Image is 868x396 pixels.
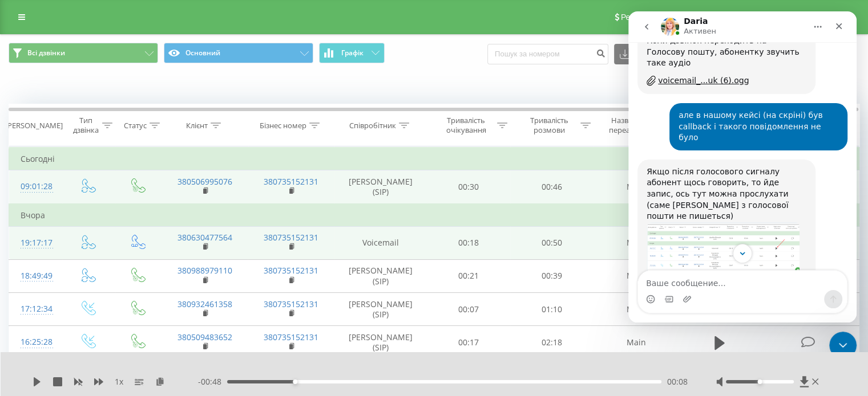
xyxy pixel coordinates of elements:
td: Main [593,226,679,259]
td: Main [593,259,679,292]
span: 1 x [115,376,123,387]
a: 380630477564 [177,232,232,243]
td: 00:18 [427,226,510,259]
a: 380735152131 [264,232,318,243]
iframe: Intercom live chat [829,332,857,359]
a: 380735152131 [264,332,318,342]
td: Voicemail [334,226,427,259]
td: Main [593,170,679,204]
button: Експорт [614,44,676,64]
td: Main [593,326,679,359]
td: 00:17 [427,326,510,359]
a: 380988979110 [177,265,232,276]
div: Назва схеми переадресації [604,116,664,135]
span: Всі дзвінки [27,48,65,58]
div: Статус [124,121,147,130]
a: 380735152131 [264,176,318,187]
a: 380735152131 [264,299,318,309]
td: [PERSON_NAME] (SIP) [334,326,427,359]
div: 19:17:17 [21,232,51,254]
td: Сьогодні [9,148,859,170]
td: Вчора [9,204,859,227]
button: Графік [319,43,385,63]
td: Main [593,293,679,326]
div: [PERSON_NAME] [5,121,63,130]
div: Тривалість очікування [438,116,495,135]
td: 00:50 [510,226,593,259]
div: Бізнес номер [260,121,306,130]
span: Реферальна програма [621,13,705,22]
div: Тривалість розмови [520,116,578,135]
td: 00:21 [427,259,510,292]
div: Співробітник [349,121,396,130]
button: Всі дзвінки [9,43,158,63]
td: 00:07 [427,293,510,326]
div: Тип дзвінка [72,116,99,135]
td: 00:30 [427,170,510,204]
div: Accessibility label [293,379,297,384]
a: 380506995076 [177,176,232,187]
td: [PERSON_NAME] (SIP) [334,293,427,326]
div: 16:25:28 [21,331,51,353]
span: Графік [341,49,364,57]
td: 00:46 [510,170,593,204]
td: 02:18 [510,326,593,359]
iframe: Intercom live chat [628,11,857,322]
span: - 00:48 [198,376,227,387]
a: 380509483652 [177,332,232,342]
input: Пошук за номером [487,44,608,64]
td: 00:39 [510,259,593,292]
td: 01:10 [510,293,593,326]
div: 17:12:34 [21,298,51,320]
a: 380735152131 [264,265,318,276]
td: [PERSON_NAME] (SIP) [334,259,427,292]
div: Accessibility label [757,379,762,384]
a: 380932461358 [177,299,232,309]
button: Основний [164,43,313,63]
td: [PERSON_NAME] (SIP) [334,170,427,204]
div: 18:49:49 [21,265,51,287]
div: 09:01:28 [21,175,51,198]
span: 00:08 [667,376,688,387]
div: Клієнт [186,121,208,130]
